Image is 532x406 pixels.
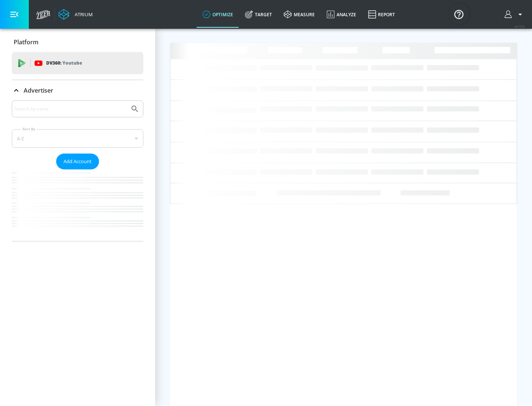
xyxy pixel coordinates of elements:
[514,24,525,28] span: v 4.19.0
[12,32,143,52] div: Platform
[362,1,401,28] a: Report
[12,52,143,74] div: DV360: Youtube
[12,129,143,148] div: A-Z
[58,9,93,20] a: Atrium
[321,1,362,28] a: Analyze
[62,59,82,67] p: Youtube
[239,1,278,28] a: Target
[64,157,92,166] span: Add Account
[14,38,38,46] p: Platform
[449,4,469,24] button: Open Resource Center
[72,11,93,18] div: Atrium
[12,80,143,101] div: Advertiser
[197,1,239,28] a: optimize
[15,104,127,114] input: Search by name
[21,127,37,131] label: Sort By
[12,169,143,241] nav: list of Advertiser
[56,154,99,169] button: Add Account
[46,59,82,67] p: DV360:
[278,1,321,28] a: measure
[12,100,143,241] div: Advertiser
[24,86,53,94] p: Advertiser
